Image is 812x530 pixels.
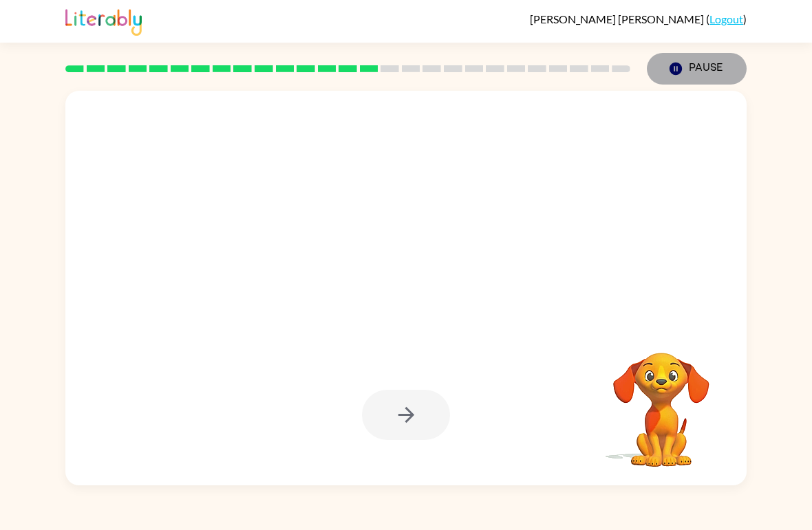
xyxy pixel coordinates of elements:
[709,12,743,25] a: Logout
[592,331,730,469] video: Your browser must support playing .mp4 files to use Literably. Please try using another browser.
[65,5,142,36] img: Literably
[530,12,747,25] div: ( )
[647,53,747,85] button: Pause
[530,12,706,25] span: [PERSON_NAME] [PERSON_NAME]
